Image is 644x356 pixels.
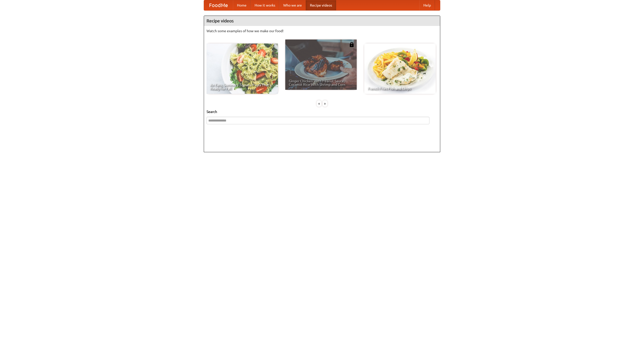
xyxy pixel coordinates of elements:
[317,100,321,107] div: «
[204,0,233,10] a: FoodMe
[251,0,279,10] a: How it works
[306,0,336,10] a: Recipe videos
[419,0,435,10] a: Help
[364,44,436,94] a: French Fries Fish and Chips
[233,0,251,10] a: Home
[323,100,327,107] div: »
[207,109,437,114] h5: Search
[207,28,437,33] p: Watch some examples of how we make our food!
[204,16,440,26] h4: Recipe videos
[207,44,278,94] a: An Easy, Summery Tomato Pasta That's Ready for Fall
[210,83,274,90] span: An Easy, Summery Tomato Pasta That's Ready for Fall
[279,0,306,10] a: Who we are
[349,42,354,47] img: 483408.png
[368,87,432,90] span: French Fries Fish and Chips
